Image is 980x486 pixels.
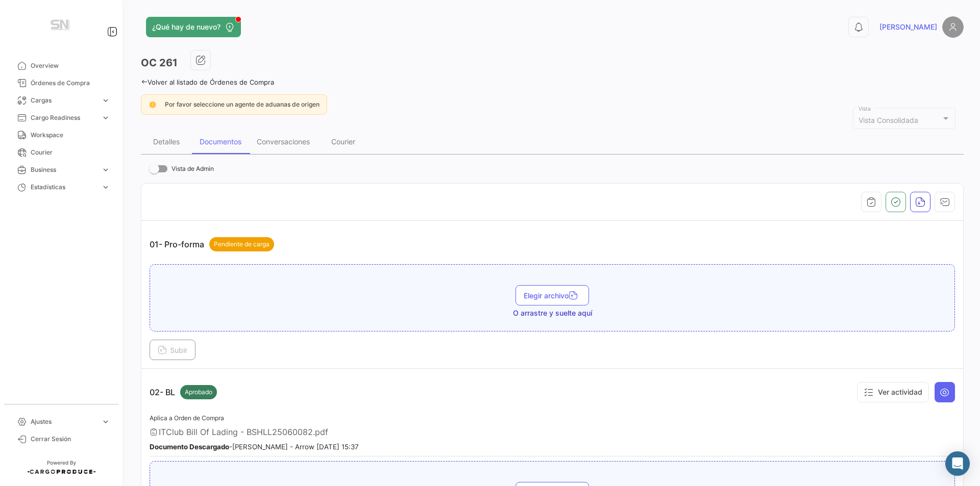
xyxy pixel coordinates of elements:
[101,417,110,426] span: expand_more
[159,427,328,437] span: ITClub Bill Of Lading - BSHLL25060082.pdf
[31,417,97,426] span: Ajustes
[150,443,229,451] b: Documento Descargado
[31,434,110,444] span: Cerrar Sesión
[942,16,964,38] img: placeholder-user.png
[8,57,114,74] a: Overview
[945,451,970,476] div: Abrir Intercom Messenger
[31,96,97,105] span: Cargas
[331,137,355,146] div: Courier
[101,96,110,105] span: expand_more
[516,285,589,305] button: Elegir archivo
[257,137,310,146] div: Conversaciones
[859,116,918,124] mat-select-trigger: Vista Consolidada
[214,240,269,249] span: Pendiente de carga
[31,131,110,140] span: Workspace
[8,126,114,144] a: Workspace
[150,340,195,360] button: Subir
[857,382,929,402] button: Ver actividad
[101,165,110,174] span: expand_more
[141,78,274,86] a: Volver al listado de Órdenes de Compra
[879,22,937,32] span: [PERSON_NAME]
[8,74,114,92] a: Órdenes de Compra
[513,308,592,318] span: O arrastre y suelte aquí
[165,100,320,108] span: Por favor seleccione un agente de aduanas de origen
[150,385,217,399] p: 02- BL
[31,165,97,174] span: Business
[150,414,224,422] span: Aplica a Orden de Compra
[158,346,187,354] span: Subir
[31,79,110,88] span: Órdenes de Compra
[31,183,97,192] span: Estadísticas
[200,137,241,146] div: Documentos
[101,113,110,122] span: expand_more
[146,17,241,37] button: ¿Qué hay de nuevo?
[36,12,87,41] img: Manufactura+Logo.png
[152,22,220,32] span: ¿Qué hay de nuevo?
[141,56,178,70] h3: OC 261
[31,61,110,70] span: Overview
[185,388,212,397] span: Aprobado
[31,148,110,157] span: Courier
[171,163,214,175] span: Vista de Admin
[31,113,97,122] span: Cargo Readiness
[153,137,180,146] div: Detalles
[101,183,110,192] span: expand_more
[150,237,274,251] p: 01- Pro-forma
[524,291,581,300] span: Elegir archivo
[150,443,359,451] small: - [PERSON_NAME] - Arrow [DATE] 15:37
[8,144,114,161] a: Courier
